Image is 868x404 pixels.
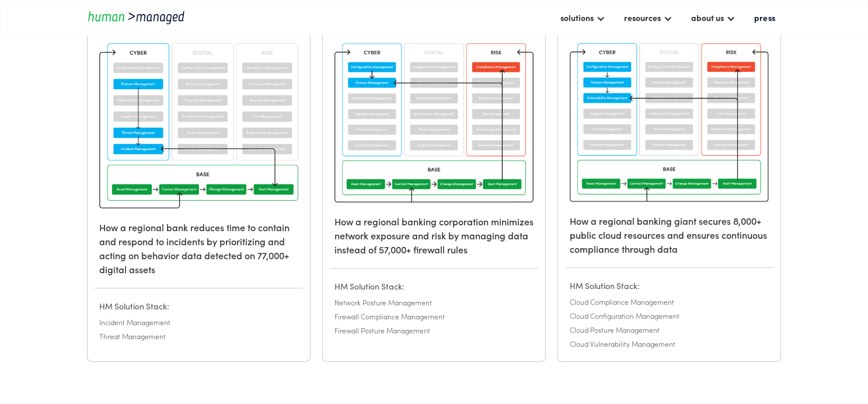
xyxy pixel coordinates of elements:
div: about us [685,8,741,27]
div: Incident Management [99,316,298,328]
div: Cloud Configuration Management [570,310,769,322]
div: solutions [555,8,611,27]
div: Network Posture Management [334,297,534,308]
div: Threat Management [99,330,298,342]
div: Cloud Posture Management [570,324,769,336]
div: resources [624,11,661,25]
div: about us [691,11,724,25]
a: home [87,9,192,25]
h6: How a regional banking giant secures 8,000+ public cloud resources and ensures continuous complia... [558,214,780,256]
div: Firewall Posture Management [334,325,534,336]
div: Cloud Vulnerability Management [570,338,769,350]
div: HM Solution Stack: [99,300,298,312]
h6: How a regional bank reduces time to contain and respond to incidents by prioritizing and acting o... [88,220,310,276]
a: press [748,8,781,27]
a: How a regional banking corporation minimizes network exposure and risk by managing data instead o... [323,32,545,297]
a: How a regional banking giant secures 8,000+ public cloud resources and ensures continuous complia... [558,32,780,296]
a: How a regional bank reduces time to contain and respond to incidents by prioritizing and acting o... [88,32,310,316]
h6: How a regional banking corporation minimizes network exposure and risk by managing data instead o... [323,214,545,256]
div: Cloud Compliance Management [570,296,769,308]
div: Firewall Compliance Management [334,311,534,322]
div: solutions [560,11,594,25]
div: resources [618,8,678,27]
div: HM Solution Stack: [334,280,534,292]
div: HM Solution Stack: [570,280,769,291]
